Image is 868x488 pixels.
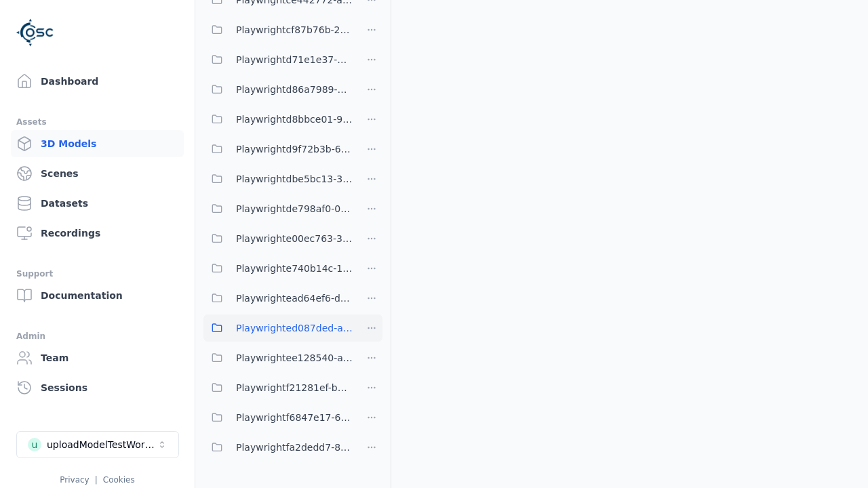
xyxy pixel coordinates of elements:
[203,195,353,222] button: Playwrightde798af0-0a13-4792-ac1d-0e6eb1e31492
[236,141,353,157] span: Playwrightd9f72b3b-66f5-4fd0-9c49-a6be1a64c72c
[236,290,353,306] span: Playwrightead64ef6-db1b-4d5a-b49f-5bade78b8f72
[203,225,353,252] button: Playwrighte00ec763-3b0b-4d03-9489-ed8b5d98d4c1
[11,130,184,157] a: 3D Models
[11,282,184,309] a: Documentation
[11,68,184,95] a: Dashboard
[11,160,184,187] a: Scenes
[236,22,353,38] span: Playwrightcf87b76b-25d2-4f03-98a0-0e4abce8ca21
[236,380,353,396] span: Playwrightf21281ef-bbe4-4d9a-bb9a-5ca1779a30ca
[203,404,353,431] button: Playwrightf6847e17-6f9b-42ed-b81f-0b69b1da4f4a
[16,431,179,458] button: Select a workspace
[16,14,54,52] img: Logo
[203,285,353,312] button: Playwrightead64ef6-db1b-4d5a-b49f-5bade78b8f72
[203,314,353,342] button: Playwrighted087ded-a26a-4a83-8be4-6dc480afe69a
[236,230,353,247] span: Playwrighte00ec763-3b0b-4d03-9489-ed8b5d98d4c1
[203,136,353,163] button: Playwrightd9f72b3b-66f5-4fd0-9c49-a6be1a64c72c
[203,344,353,371] button: Playwrightee128540-aad7-45a2-a070-fbdd316a1489
[60,475,89,485] a: Privacy
[103,475,135,485] a: Cookies
[203,106,353,133] button: Playwrightd8bbce01-9637-468c-8f59-1050d21f77ba
[16,266,178,282] div: Support
[236,201,353,217] span: Playwrightde798af0-0a13-4792-ac1d-0e6eb1e31492
[236,320,353,336] span: Playwrighted087ded-a26a-4a83-8be4-6dc480afe69a
[236,350,353,366] span: Playwrightee128540-aad7-45a2-a070-fbdd316a1489
[236,111,353,127] span: Playwrightd8bbce01-9637-468c-8f59-1050d21f77ba
[236,260,353,277] span: Playwrighte740b14c-14da-4387-887c-6b8e872d97ef
[203,76,353,103] button: Playwrightd86a7989-a27e-4cc3-9165-73b2f9dacd14
[95,475,98,485] span: |
[11,220,184,247] a: Recordings
[236,81,353,98] span: Playwrightd86a7989-a27e-4cc3-9165-73b2f9dacd14
[236,409,353,426] span: Playwrightf6847e17-6f9b-42ed-b81f-0b69b1da4f4a
[16,328,178,344] div: Admin
[11,344,184,371] a: Team
[203,255,353,282] button: Playwrighte740b14c-14da-4387-887c-6b8e872d97ef
[47,438,157,451] div: uploadModelTestWorkspace
[203,434,353,461] button: Playwrightfa2dedd7-83d1-48b2-a06f-a16c3db01942
[236,52,353,68] span: Playwrightd71e1e37-d31c-4572-b04d-3c18b6f85a3d
[11,374,184,401] a: Sessions
[203,16,353,43] button: Playwrightcf87b76b-25d2-4f03-98a0-0e4abce8ca21
[203,165,353,192] button: Playwrightdbe5bc13-38ef-4d2f-9329-2437cdbf626b
[203,46,353,73] button: Playwrightd71e1e37-d31c-4572-b04d-3c18b6f85a3d
[16,114,178,130] div: Assets
[28,438,41,451] div: u
[236,171,353,187] span: Playwrightdbe5bc13-38ef-4d2f-9329-2437cdbf626b
[11,190,184,217] a: Datasets
[203,374,353,401] button: Playwrightf21281ef-bbe4-4d9a-bb9a-5ca1779a30ca
[236,439,353,455] span: Playwrightfa2dedd7-83d1-48b2-a06f-a16c3db01942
